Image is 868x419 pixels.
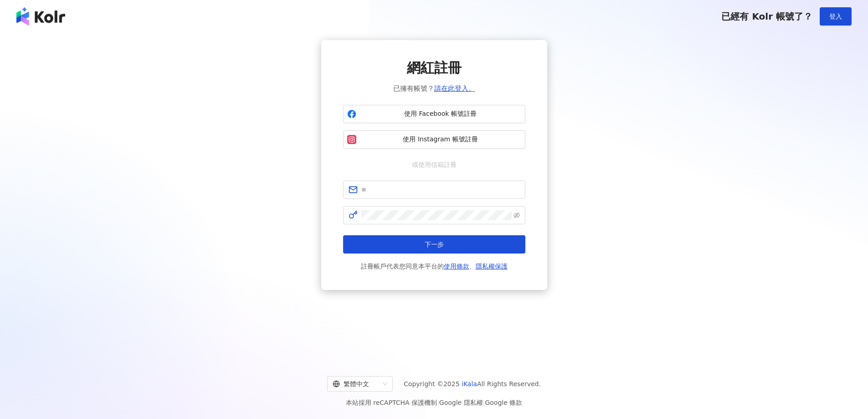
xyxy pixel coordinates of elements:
[514,212,520,218] span: eye-invisible
[333,377,379,391] div: 繁體中文
[434,84,475,93] a: 請在此登入。
[407,58,462,78] span: 網紅註冊
[406,160,463,170] span: 或使用信箱註冊
[346,397,522,408] span: 本站採用 reCAPTCHA 保護機制
[16,7,65,26] img: logo
[829,13,842,20] span: 登入
[476,263,508,270] a: 隱私權保護
[393,83,475,94] span: 已擁有帳號？
[485,399,522,406] a: Google 條款
[360,135,521,144] span: 使用 Instagram 帳號註冊
[721,11,812,22] span: 已經有 Kolr 帳號了？
[404,378,541,389] span: Copyright © 2025 All Rights Reserved.
[343,235,525,253] button: 下一步
[343,130,525,149] button: 使用 Instagram 帳號註冊
[439,399,483,406] a: Google 隱私權
[343,105,525,123] button: 使用 Facebook 帳號註冊
[437,399,439,406] span: |
[820,7,852,26] button: 登入
[444,263,469,270] a: 使用條款
[462,380,477,388] a: iKala
[425,241,444,248] span: 下一步
[361,261,508,272] span: 註冊帳戶代表您同意本平台的 、
[483,399,485,406] span: |
[360,109,521,119] span: 使用 Facebook 帳號註冊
